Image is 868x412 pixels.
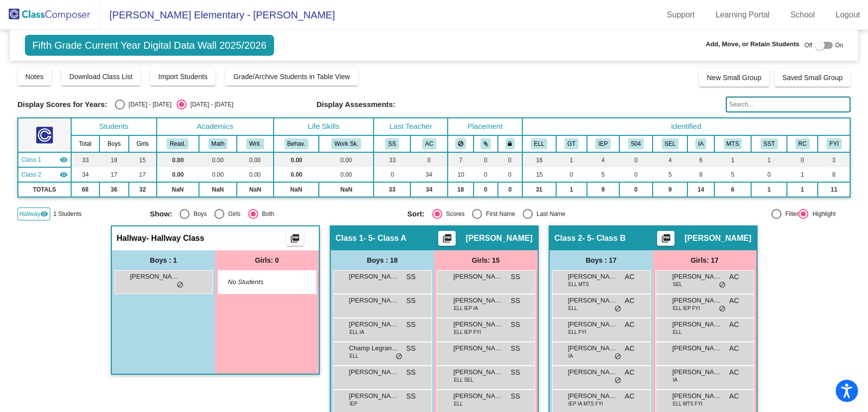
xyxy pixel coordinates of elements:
span: - 5- Class A [364,233,407,243]
span: [PERSON_NAME] [466,233,532,243]
span: AC [729,319,739,330]
span: On [835,41,843,50]
span: Hallway [19,209,40,218]
span: do_not_disturb_alt [395,353,402,361]
td: 0 [498,152,522,167]
td: 3 [818,152,850,167]
button: ELL [531,138,547,149]
span: [PERSON_NAME] [454,391,503,401]
span: ELL FYI [569,328,586,336]
th: Individualized Education Plan [587,135,620,152]
button: Download Class List [61,68,140,86]
td: 0 [374,167,410,182]
td: 0 [619,167,653,182]
mat-icon: visibility [40,210,48,218]
th: Academics [157,118,274,135]
button: Math [208,138,227,149]
button: AC [422,138,436,149]
span: SS [511,272,520,282]
button: New Small Group [699,69,770,87]
th: Keep with teacher [498,135,522,152]
span: ELL SEL [454,376,474,384]
span: Sort: [407,209,425,218]
td: 0.00 [274,152,319,167]
th: Keep away students [448,135,473,152]
div: Boys [190,209,207,218]
td: 34 [410,182,448,197]
span: [PERSON_NAME] [568,391,618,401]
button: Print Students Details [287,231,304,246]
span: IEP IA MTS FYI [569,400,603,408]
span: Add, Move, or Retain Students [706,39,800,49]
div: Boys : 1 [112,250,215,270]
th: Life Skills [274,118,374,135]
span: [PERSON_NAME] [454,272,503,282]
td: 33 [71,152,99,167]
td: Sahil Soni - 5- Class A [18,152,71,167]
span: IA [673,376,677,384]
span: ELL [673,328,682,336]
td: 1 [787,167,818,182]
span: ELL IA [350,328,365,336]
span: [PERSON_NAME] [673,272,722,282]
td: 0.00 [319,167,374,182]
span: [PERSON_NAME] [568,272,618,282]
span: SS [406,391,416,402]
td: 14 [687,182,714,197]
th: Students [71,118,157,135]
div: Boys : 17 [550,250,653,270]
span: SS [511,367,520,378]
div: Boys : 18 [331,250,434,270]
th: Identified [522,118,851,135]
button: Notes [17,68,52,86]
span: AC [625,272,634,282]
span: SS [511,343,520,354]
span: [PERSON_NAME] [454,319,503,329]
span: AC [625,319,634,330]
a: Learning Portal [708,7,778,23]
span: ELL MTS FYI [673,400,703,408]
td: 5 [653,167,688,182]
span: Fifth Grade Current Year Digital Data Wall 2025/2026 [25,35,274,56]
button: IA [695,138,707,149]
span: AC [625,296,634,306]
th: Total [71,135,99,152]
button: Saved Small Group [774,69,851,87]
th: Gifted and Talented [556,135,586,152]
td: 0.00 [274,167,319,182]
td: 0 [498,182,522,197]
td: TOTALS [18,182,71,197]
td: 15 [522,167,557,182]
td: 9 [653,182,688,197]
td: NaN [274,182,319,197]
span: Hallway [117,233,147,243]
button: SS [385,138,399,149]
span: [PERSON_NAME] [454,296,503,306]
span: ELL IEP FYI [673,305,700,312]
button: SST [761,138,778,149]
td: 9 [587,182,620,197]
td: 5 [714,167,752,182]
td: 6 [687,152,714,167]
th: SST [751,135,787,152]
th: MTSS [714,135,752,152]
td: 0 [787,152,818,167]
td: 0 [410,152,448,167]
span: - 5- Class B [582,233,626,243]
td: 15 [129,152,157,167]
button: Behav. [285,138,308,149]
span: [PERSON_NAME] [349,296,399,306]
a: Logout [828,7,868,23]
td: 0.00 [199,167,237,182]
mat-icon: picture_as_pdf [660,233,672,247]
span: AC [729,272,739,282]
div: [DATE] - [DATE] [125,100,172,109]
td: 1 [556,182,586,197]
td: 18 [448,182,473,197]
span: [PERSON_NAME] [568,367,618,377]
mat-icon: visibility [60,171,68,179]
span: Download Class List [69,73,132,81]
span: Display Assessments: [316,100,395,109]
input: Search... [726,97,851,112]
span: [PERSON_NAME] [PERSON_NAME] [130,272,180,282]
